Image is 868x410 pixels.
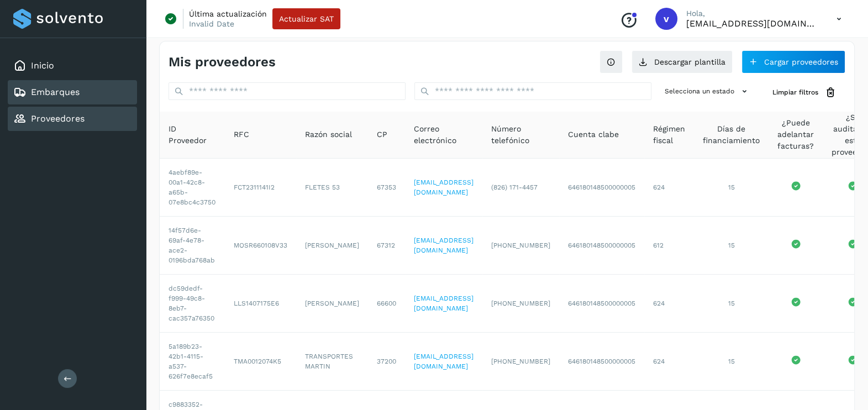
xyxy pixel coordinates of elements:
[225,217,296,275] td: MOSR660108V33
[160,275,225,333] td: dc59dedf-f999-49c8-8eb7-cac357a76350
[414,236,474,254] a: [EMAIL_ADDRESS][DOMAIN_NAME]
[305,129,352,140] span: Razón social
[559,333,644,391] td: 646180148500000005
[169,123,216,146] span: ID Proveedor
[234,129,249,140] span: RFC
[632,50,733,73] button: Descargar plantilla
[491,358,550,365] span: [PHONE_NUMBER]
[694,159,769,217] td: 15
[160,333,225,391] td: 5a189b23-42b1-4115-a537-626f7e8ecaf5
[491,183,538,191] span: (826) 171-4457
[653,123,685,146] span: Régimen fiscal
[559,217,644,275] td: 646180148500000005
[414,178,474,196] a: [EMAIL_ADDRESS][DOMAIN_NAME]
[568,129,619,140] span: Cuenta clabe
[686,18,819,29] p: vaymartinez@niagarawater.com
[686,9,819,18] p: Hola,
[279,15,334,23] span: Actualizar SAT
[660,82,755,101] button: Selecciona un estado
[8,107,137,131] div: Proveedores
[160,159,225,217] td: 4aebf89e-00a1-42c8-a65b-07e8bc4c3750
[169,54,276,70] h4: Mis proveedores
[8,54,137,78] div: Inicio
[644,333,694,391] td: 624
[296,275,368,333] td: [PERSON_NAME]
[559,275,644,333] td: 646180148500000005
[225,159,296,217] td: FCT2311141I2
[772,87,818,97] span: Limpiar filtros
[31,60,54,71] a: Inicio
[491,299,550,307] span: [PHONE_NUMBER]
[491,241,550,249] span: [PHONE_NUMBER]
[368,275,405,333] td: 66600
[644,275,694,333] td: 624
[31,87,80,97] a: Embarques
[31,113,85,124] a: Proveedores
[644,159,694,217] td: 624
[160,217,225,275] td: 14f57d6e-69af-4e78-ace2-0196bda768ab
[377,129,387,140] span: CP
[491,123,550,146] span: Número telefónico
[189,9,267,19] p: Última actualización
[296,159,368,217] td: FLETES 53
[703,123,760,146] span: Días de financiamiento
[694,275,769,333] td: 15
[694,333,769,391] td: 15
[741,50,845,73] button: Cargar proveedores
[368,217,405,275] td: 67312
[777,117,814,152] span: ¿Puede adelantar facturas?
[559,159,644,217] td: 646180148500000005
[225,333,296,391] td: TMA0012074K5
[644,217,694,275] td: 612
[189,19,234,29] p: Invalid Date
[694,217,769,275] td: 15
[368,333,405,391] td: 37200
[414,353,474,370] a: [EMAIL_ADDRESS][DOMAIN_NAME]
[296,333,368,391] td: TRANSPORTES MARTIN
[764,82,845,103] button: Limpiar filtros
[414,295,474,312] a: [EMAIL_ADDRESS][DOMAIN_NAME]
[225,275,296,333] td: LLS1407175E6
[296,217,368,275] td: [PERSON_NAME]
[8,80,137,104] div: Embarques
[272,8,340,29] button: Actualizar SAT
[368,159,405,217] td: 67353
[414,123,474,146] span: Correo electrónico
